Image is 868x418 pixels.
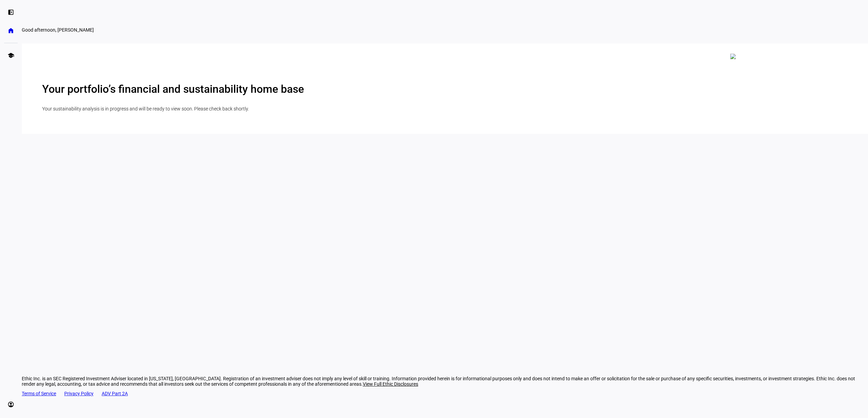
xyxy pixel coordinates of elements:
[64,391,93,396] a: Privacy Policy
[102,391,128,396] a: ADV Part 2A
[363,381,418,387] span: View Full Ethic Disclosures
[7,52,14,59] eth-mat-symbol: school
[4,24,18,37] a: home
[7,9,14,16] eth-mat-symbol: left_panel_open
[730,54,837,59] img: dashboard-multi-overview.svg
[22,391,56,396] a: Terms of Service
[22,27,430,33] div: Good afternoon, Jeff
[42,83,848,95] h2: Your portfolio’s financial and sustainability home base
[42,105,848,113] p: Your sustainability analysis is in progress and will be ready to view soon. Please check back sho...
[22,376,868,387] div: Ethic Inc. is an SEC Registered Investment Adviser located in [US_STATE], [GEOGRAPHIC_DATA]. Regi...
[7,401,14,408] eth-mat-symbol: account_circle
[7,27,14,34] eth-mat-symbol: home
